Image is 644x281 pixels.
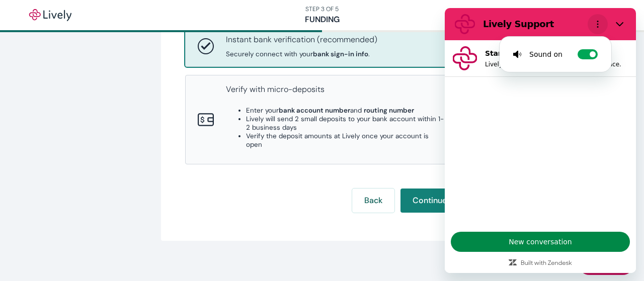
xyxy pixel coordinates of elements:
[22,9,78,21] img: Lively
[313,50,368,58] strong: bank sign-in info
[198,38,214,54] svg: Instant bank verification
[186,75,458,164] button: Micro-depositsVerify with micro-depositsEnter yourbank account numberand routing numberLively wil...
[445,8,636,273] iframe: Messaging window
[279,106,350,115] strong: bank account number
[400,189,459,213] button: Continue
[600,3,628,27] button: Log out
[364,106,414,115] strong: routing number
[226,50,377,58] span: Securely connect with your .
[226,83,446,96] p: Verify with micro-deposits
[246,132,446,149] li: Verify the deposit amounts at Lively once your account is open
[186,26,458,66] button: Instant bank verificationInstant bank verification (recommended)Securely connect with yourbank si...
[246,115,446,132] li: Lively will send 2 small deposits to your bank account within 1-2 business days
[198,112,214,128] svg: Micro-deposits
[246,106,446,115] li: Enter your and
[226,34,377,46] p: Instant bank verification (recommended)
[352,189,394,213] button: Back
